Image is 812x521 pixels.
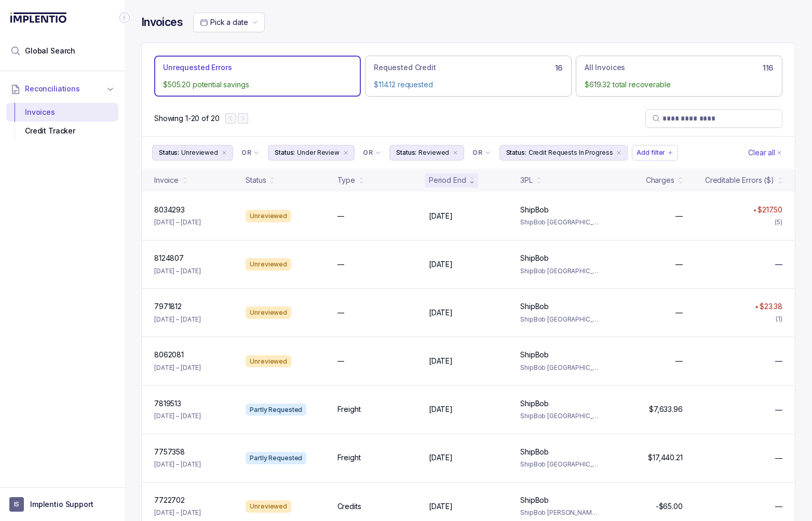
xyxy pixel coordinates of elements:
div: Creditable Errors ($) [705,175,774,185]
p: Freight [337,452,361,463]
div: remove content [615,149,623,157]
p: 8062081 [154,350,184,360]
p: ShipBob [GEOGRAPHIC_DATA][PERSON_NAME] [520,217,599,228]
p: ShipBob [520,398,549,409]
button: Filter Chip Add filter [632,145,678,161]
button: Date Range Picker [193,12,265,32]
p: [DATE] – [DATE] [154,266,201,276]
p: [DATE] – [DATE] [154,411,201,421]
p: Status: [506,148,526,158]
h6: 116 [763,64,774,72]
p: [DATE] [429,211,453,221]
div: 3PL [520,175,533,185]
p: ShipBob [520,447,549,457]
button: Reconciliations [6,77,118,100]
p: ShipBob [GEOGRAPHIC_DATA][PERSON_NAME] [520,363,599,373]
button: User initialsImplentio Support [9,497,115,512]
p: $619.32 total recoverable [585,79,774,90]
p: ShipBob [PERSON_NAME][GEOGRAPHIC_DATA] [520,507,599,518]
img: red pointer upwards [755,305,758,308]
li: Filter Chip Connector undefined [363,149,381,157]
span: — [775,259,782,270]
p: $7,633.96 [649,404,683,415]
p: ShipBob [520,253,549,263]
p: — [337,308,345,318]
img: red pointer upwards [753,209,756,211]
p: OR [472,149,482,157]
p: $23.38 [760,301,782,312]
p: ShipBob [GEOGRAPHIC_DATA][PERSON_NAME] [520,266,599,276]
p: — [337,259,345,270]
h4: Invoices [141,15,183,30]
span: — [775,356,782,366]
p: ShipBob [520,205,549,215]
div: Reconciliations [6,101,118,143]
p: — [675,308,683,318]
span: User initials [9,497,24,512]
p: — [675,211,683,221]
p: Credit Requests In Progress [529,148,613,158]
p: Add filter [637,148,665,158]
p: ShipBob [520,301,549,312]
div: Unreviewed [246,258,291,271]
p: ShipBob [GEOGRAPHIC_DATA][PERSON_NAME] [520,314,599,325]
li: Filter Chip Connector undefined [241,149,260,157]
p: [DATE] [429,452,453,463]
p: [DATE] – [DATE] [154,507,201,518]
p: Requested Credit [374,62,436,73]
p: $17,440.21 [648,452,683,463]
p: [DATE] [429,356,453,366]
p: [DATE] [429,259,453,270]
div: Charges [646,175,674,185]
div: (5) [775,217,782,228]
p: ShipBob [GEOGRAPHIC_DATA][PERSON_NAME] [520,411,599,421]
p: 8034293 [154,205,185,215]
div: remove content [451,149,459,157]
button: Filter Chip Under Review [268,145,355,161]
p: Status: [275,148,295,158]
span: Global Search [25,46,75,56]
p: — [337,356,345,366]
p: Reviewed [418,148,449,158]
span: — [775,453,782,463]
p: Credits [337,501,361,512]
p: 8124807 [154,253,184,263]
div: Invoices [15,103,110,122]
div: Period End [429,175,466,185]
div: Remaining page entries [154,113,219,124]
p: $505.20 potential savings [163,79,352,90]
div: Collapse Icon [118,11,131,24]
div: (1) [776,314,782,324]
span: — [775,405,782,415]
p: [DATE] – [DATE] [154,459,201,470]
li: Filter Chip Reviewed [389,145,464,161]
button: Filter Chip Connector undefined [359,145,385,160]
p: Implentio Support [30,499,93,510]
li: Filter Chip Connector undefined [472,149,491,157]
div: Type [337,175,355,185]
p: [DATE] – [DATE] [154,363,201,373]
p: 7722702 [154,495,185,505]
p: 7971812 [154,301,182,312]
div: Status [246,175,266,185]
h6: 16 [555,64,563,72]
li: Filter Chip Credit Requests In Progress [499,145,628,161]
div: remove content [220,149,228,157]
span: Pick a date [210,18,248,26]
p: [DATE] – [DATE] [154,217,201,228]
p: $217.50 [757,205,782,215]
p: [DATE] [429,404,453,415]
p: [DATE] [429,308,453,318]
button: Filter Chip Connector undefined [468,145,495,160]
div: Credit Tracker [15,122,110,140]
div: Unreviewed [246,306,291,319]
div: Partly Requested [246,452,306,464]
p: $114.12 requested [374,79,563,90]
span: Reconciliations [25,84,80,94]
button: Filter Chip Unreviewed [152,145,233,161]
div: Unreviewed [246,355,291,368]
div: Invoice [154,175,179,185]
